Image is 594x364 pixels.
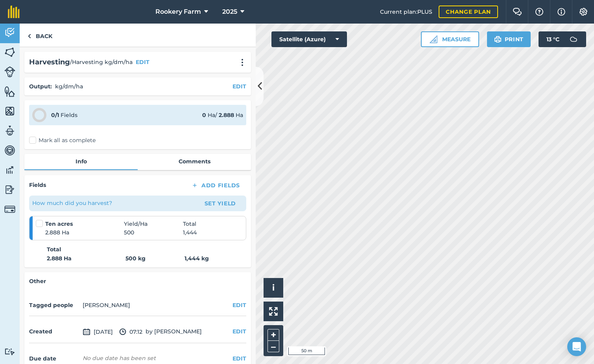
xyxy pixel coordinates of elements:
[269,307,278,316] img: Four arrows, one pointing top left, one top right, one bottom right and the last bottom left
[232,301,246,309] button: EDIT
[513,8,522,16] img: Two speech bubbles overlapping with the left bubble in the forefront
[29,354,79,363] h4: Due date
[124,228,183,237] span: 500
[70,58,133,66] span: / Harvesting kg/dm/ha
[4,105,15,117] img: svg+xml;base64,PHN2ZyB4bWxucz0iaHR0cDovL3d3dy53My5vcmcvMjAwMC9zdmciIHdpZHRoPSI1NiIgaGVpZ2h0PSI2MC...
[546,31,559,47] span: 13 ° C
[185,180,246,191] button: Add Fields
[439,5,498,18] a: Change plan
[55,82,83,91] p: kg/dm/ha
[238,59,247,66] img: svg+xml;base64,PHN2ZyB4bWxucz0iaHR0cDovL3d3dy53My5vcmcvMjAwMC9zdmciIHdpZHRoPSIyMCIgaGVpZ2h0PSIyNC...
[264,278,283,298] button: i
[4,204,15,215] img: svg+xml;base64,PD94bWwgdmVyc2lvbj0iMS4wIiBlbmNvZGluZz0idXRmLTgiPz4KPCEtLSBHZW5lcmF0b3I6IEFkb2JlIE...
[202,111,243,119] div: Ha / Ha
[4,27,15,38] img: svg+xml;base64,PD94bWwgdmVyc2lvbj0iMS4wIiBlbmNvZGluZz0idXRmLTgiPz4KPCEtLSBHZW5lcmF0b3I6IEFkb2JlIE...
[29,301,79,309] h4: Tagged people
[4,184,15,196] img: svg+xml;base64,PD94bWwgdmVyc2lvbj0iMS4wIiBlbmNvZGluZz0idXRmLTgiPz4KPCEtLSBHZW5lcmF0b3I6IEFkb2JlIE...
[184,255,209,262] strong: 1,444 kg
[421,31,479,47] button: Measure
[566,31,581,47] img: svg+xml;base64,PD94bWwgdmVyc2lvbj0iMS4wIiBlbmNvZGluZz0idXRmLTgiPz4KPCEtLSBHZW5lcmF0b3I6IEFkb2JlIE...
[29,181,46,189] h4: Fields
[32,199,112,207] p: How much did you harvest?
[183,228,197,237] span: 1,444
[29,82,52,91] h4: Output :
[125,254,184,263] strong: 500 kg
[47,254,125,263] strong: 2.888 Ha
[380,7,432,16] span: Current plan : PLUS
[8,5,20,18] img: fieldmargin Logo
[4,145,15,156] img: svg+xml;base64,PD94bWwgdmVyc2lvbj0iMS4wIiBlbmNvZGluZz0idXRmLTgiPz4KPCEtLSBHZW5lcmF0b3I6IEFkb2JlIE...
[4,46,15,58] img: svg+xml;base64,PHN2ZyB4bWxucz0iaHR0cDovL3d3dy53My5vcmcvMjAwMC9zdmciIHdpZHRoPSI1NiIgaGVpZ2h0PSI2MC...
[183,219,196,228] span: Total
[119,327,126,337] img: svg+xml;base64,PD94bWwgdmVyc2lvbj0iMS4wIiBlbmNvZGluZz0idXRmLTgiPz4KPCEtLSBHZW5lcmF0b3I6IEFkb2JlIE...
[29,136,96,145] label: Mark all as complete
[487,31,531,47] button: Print
[83,327,90,337] img: svg+xml;base64,PD94bWwgdmVyc2lvbj0iMS4wIiBlbmNvZGluZz0idXRmLTgiPz4KPCEtLSBHZW5lcmF0b3I6IEFkb2JlIE...
[20,24,60,47] a: Back
[24,154,138,169] a: Info
[539,31,586,47] button: 13 °C
[222,7,237,16] span: 2025
[138,154,251,169] a: Comments
[155,7,201,16] span: Rookery Farm
[232,82,246,91] button: EDIT
[28,31,31,41] img: svg+xml;base64,PHN2ZyB4bWxucz0iaHR0cDovL3d3dy53My5vcmcvMjAwMC9zdmciIHdpZHRoPSI5IiBoZWlnaHQ9IjI0Ii...
[232,327,246,336] button: EDIT
[267,329,279,341] button: +
[271,31,347,47] button: Satellite (Azure)
[557,7,565,16] img: svg+xml;base64,PHN2ZyB4bWxucz0iaHR0cDovL3d3dy53My5vcmcvMjAwMC9zdmciIHdpZHRoPSIxNyIgaGVpZ2h0PSIxNy...
[45,219,124,228] strong: Ten acres
[136,58,149,66] button: EDIT
[119,327,142,337] span: 07:12
[51,112,59,119] strong: 0 / 1
[232,354,246,363] button: EDIT
[494,35,502,44] img: svg+xml;base64,PHN2ZyB4bWxucz0iaHR0cDovL3d3dy53My5vcmcvMjAwMC9zdmciIHdpZHRoPSIxOSIgaGVpZ2h0PSIyNC...
[83,327,113,337] span: [DATE]
[579,8,588,16] img: A cog icon
[4,348,15,355] img: svg+xml;base64,PD94bWwgdmVyc2lvbj0iMS4wIiBlbmNvZGluZz0idXRmLTgiPz4KPCEtLSBHZW5lcmF0b3I6IEFkb2JlIE...
[567,337,586,356] div: Open Intercom Messenger
[197,197,243,210] button: Set Yield
[4,66,15,77] img: svg+xml;base64,PD94bWwgdmVyc2lvbj0iMS4wIiBlbmNvZGluZz0idXRmLTgiPz4KPCEtLSBHZW5lcmF0b3I6IEFkb2JlIE...
[29,57,70,68] h2: Harvesting
[29,277,246,285] h4: Other
[83,354,156,362] div: No due date has been set
[430,35,437,43] img: Ruler icon
[83,301,130,309] li: [PERSON_NAME]
[4,164,15,176] img: svg+xml;base64,PD94bWwgdmVyc2lvbj0iMS4wIiBlbmNvZGluZz0idXRmLTgiPz4KPCEtLSBHZW5lcmF0b3I6IEFkb2JlIE...
[29,327,79,336] h4: Created
[219,112,234,119] strong: 2.888
[51,111,77,119] div: Fields
[4,86,15,97] img: svg+xml;base64,PHN2ZyB4bWxucz0iaHR0cDovL3d3dy53My5vcmcvMjAwMC9zdmciIHdpZHRoPSI1NiIgaGVpZ2h0PSI2MC...
[4,125,15,137] img: svg+xml;base64,PD94bWwgdmVyc2lvbj0iMS4wIiBlbmNvZGluZz0idXRmLTgiPz4KPCEtLSBHZW5lcmF0b3I6IEFkb2JlIE...
[272,283,275,293] span: i
[29,321,246,343] div: by [PERSON_NAME]
[267,341,279,352] button: –
[124,219,183,228] span: Yield / Ha
[47,245,61,254] strong: Total
[535,8,544,16] img: A question mark icon
[45,228,124,237] span: 2.888 Ha
[202,112,206,119] strong: 0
